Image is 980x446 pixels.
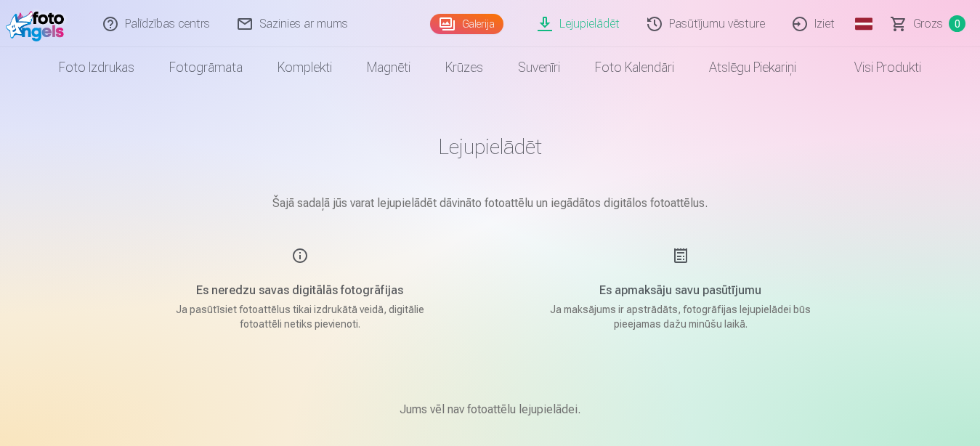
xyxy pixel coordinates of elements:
span: 0 [949,15,965,32]
a: Visi produkti [814,47,939,88]
img: /fa1 [6,6,70,41]
p: Ja maksājums ir apstrādāts, fotogrāfijas lejupielādei būs pieejamas dažu minūšu laikā. [543,302,819,331]
p: Ja pasūtīsiet fotoattēlus tikai izdrukātā veidā, digitālie fotoattēli netiks pievienoti. [162,302,438,331]
span: Grozs [913,15,943,33]
a: Magnēti [349,47,428,88]
h5: Es neredzu savas digitālās fotogrāfijas [162,282,438,299]
h1: Lejupielādēt [127,134,854,160]
a: Galerija [430,14,503,34]
p: Jums vēl nav fotoattēlu lejupielādei. [400,401,580,418]
a: Suvenīri [501,47,578,88]
a: Komplekti [260,47,349,88]
a: Fotogrāmata [152,47,260,88]
a: Atslēgu piekariņi [692,47,814,88]
a: Foto izdrukas [41,47,152,88]
h5: Es apmaksāju savu pasūtījumu [543,282,819,299]
p: Šajā sadaļā jūs varat lejupielādēt dāvināto fotoattēlu un iegādātos digitālos fotoattēlus. [127,195,854,212]
a: Foto kalendāri [578,47,692,88]
a: Krūzes [428,47,501,88]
